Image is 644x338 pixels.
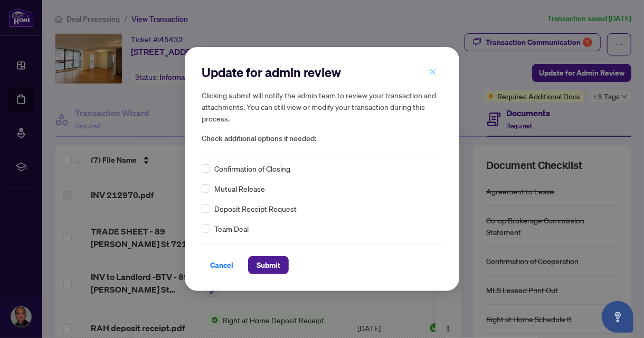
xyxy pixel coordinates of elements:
[214,203,297,214] span: Deposit Receipt Request
[202,256,242,274] button: Cancel
[248,256,289,274] button: Submit
[202,89,442,124] h5: Clicking submit will notify the admin team to review your transaction and attachments. You can st...
[202,133,442,145] span: Check additional options if needed:
[257,257,280,274] span: Submit
[210,257,233,274] span: Cancel
[214,183,265,194] span: Mutual Release
[214,223,249,234] span: Team Deal
[214,163,290,174] span: Confirmation of Closing
[429,68,437,76] span: close
[602,301,633,333] button: Open asap
[202,64,442,81] h2: Update for admin review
